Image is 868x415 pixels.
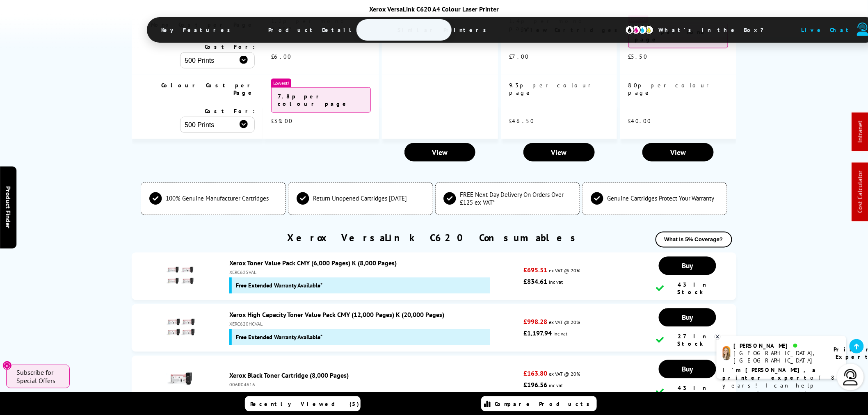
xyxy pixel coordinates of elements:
span: Key Features [149,20,247,40]
img: Xerox Black Toner Cartridge (8,000 Pages) [166,365,195,393]
span: Free Extended Warranty Available* [236,333,322,341]
span: 9.3p per colour page [509,82,594,96]
span: £6.00 [271,53,292,60]
span: Live Chat [802,26,852,34]
span: ex VAT @ 20% [549,268,580,274]
span: Buy [682,261,693,271]
a: View [523,143,594,162]
a: Compare Products [481,396,597,411]
span: Return Unopened Cartridges [DATE] [313,195,407,203]
span: inc vat [553,331,567,337]
span: FREE Next Day Delivery On Orders Over £125 ex VAT* [460,191,572,207]
span: Product Details [256,20,376,40]
span: £39.00 [271,117,293,125]
span: What’s in the Box? [646,20,784,40]
span: Genuine Cartridges Protect Your Warranty [607,195,715,203]
div: 006R04616 [229,382,519,388]
span: Lowest! [271,79,291,87]
img: Xerox Toner Value Pack CMY (6,000 Pages) K (8,000 Pages) [166,261,195,290]
div: 43 In Stock [656,385,719,399]
span: £5.50 [628,53,648,60]
span: Subscribe for Special Offers [16,368,62,385]
a: Cost Calculator [856,171,864,213]
span: View Cartridges [512,19,637,41]
a: View [642,143,713,162]
a: Xerox VersaLink C620 Consumables [288,232,581,244]
strong: £1,197.94 [523,329,552,337]
b: I'm [PERSON_NAME], a printer expert [723,366,818,381]
button: Close [2,361,12,370]
span: Similar Printers [385,20,503,40]
a: Xerox Black Toner Cartridge (8,000 Pages) [229,372,349,380]
p: of 8 years! I can help you choose the right product [723,366,840,405]
div: 43 In Stock [656,281,719,296]
span: Product Finder [4,187,12,229]
span: View [670,148,686,157]
span: ex VAT @ 20% [549,319,580,326]
span: Free Extended Warranty Available* [236,282,322,290]
div: 27 In Stock [656,333,719,348]
span: Buy [682,313,693,322]
img: Xerox High Capacity Toner Value Pack CMY (12,000 Pages) K (20,000 Pages) [166,313,195,342]
span: Cost For: [205,107,255,115]
span: Compare Products [495,400,594,408]
div: XERC625VAL [229,269,519,276]
strong: £998.28 [523,318,547,326]
a: Recently Viewed (5) [245,396,361,411]
div: 7.8p per colour page [271,87,371,113]
span: £46.50 [509,117,535,125]
span: View [551,148,567,157]
a: Xerox Toner Value Pack CMY (6,000 Pages) K (8,000 Pages) [229,259,397,267]
img: amy-livechat.png [723,346,731,360]
span: Colour Cost per Page [161,82,255,96]
a: Intranet [856,121,864,143]
div: [GEOGRAPHIC_DATA], [GEOGRAPHIC_DATA] [734,349,824,364]
img: user-headset-light.svg [843,369,859,385]
span: inc vat [549,279,563,285]
div: [PERSON_NAME] [734,342,824,349]
span: 8.0p per colour page [628,82,713,96]
strong: £196.56 [523,381,547,389]
span: 100% Genuine Manufacturer Cartridges [166,195,269,203]
img: cmyk-icon.svg [625,25,654,34]
span: ex VAT @ 20% [549,371,580,377]
span: inc vat [549,383,563,389]
a: Xerox High Capacity Toner Value Pack CMY (12,000 Pages) K (20,000 Pages) [229,311,444,319]
span: Buy [682,365,693,374]
a: View [404,143,475,162]
strong: £163.80 [523,369,547,378]
strong: £695.51 [523,266,547,274]
span: Recently Viewed (5) [250,400,359,408]
div: Xerox VersaLink C620 A4 Colour Laser Printer [147,5,721,13]
button: What is 5% Coverage? [656,232,732,248]
span: £40.00 [628,117,652,125]
span: View [432,148,448,157]
strong: £834.61 [523,278,547,286]
div: XERC620HCVAL [229,321,519,327]
span: £7.00 [509,53,530,60]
